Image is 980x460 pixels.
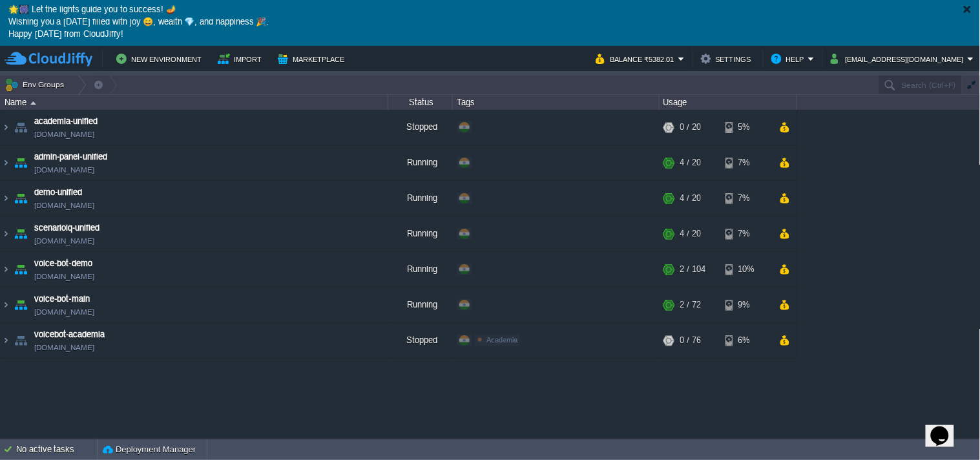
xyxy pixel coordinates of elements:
[725,181,767,216] div: 7%
[12,323,30,358] img: AMDAwAAAACH5BAEAAAAALAAAAAABAAEAAAICRAEAOw==
[660,95,797,110] div: Usage
[680,287,701,322] div: 2 / 72
[1,181,11,216] img: AMDAwAAAACH5BAEAAAAALAAAAAABAAEAAAICRAEAOw==
[34,199,94,212] a: [DOMAIN_NAME]
[388,323,453,358] div: Stopped
[34,163,94,176] a: [DOMAIN_NAME]
[1,95,388,110] div: Name
[12,145,30,180] img: AMDAwAAAACH5BAEAAAAALAAAAAABAAEAAAICRAEAOw==
[680,110,701,145] div: 0 / 20
[12,216,30,251] img: AMDAwAAAACH5BAEAAAAALAAAAAABAAEAAAICRAEAOw==
[1,110,11,145] img: AMDAwAAAACH5BAEAAAAALAAAAAABAAEAAAICRAEAOw==
[5,76,68,94] button: Env Groups
[454,95,659,110] div: Tags
[388,287,453,322] div: Running
[725,323,767,358] div: 6%
[8,5,972,17] p: 🌟🎆 Let the lights guide you to success! 🪔
[12,110,30,145] img: AMDAwAAAACH5BAEAAAAALAAAAAABAAEAAAICRAEAOw==
[5,51,92,67] img: CloudJiffy
[388,252,453,287] div: Running
[388,216,453,251] div: Running
[116,51,205,67] button: New Environment
[388,145,453,180] div: Running
[388,181,453,216] div: Running
[34,306,94,319] a: [DOMAIN_NAME]
[103,443,196,456] button: Deployment Manager
[1,145,11,180] img: AMDAwAAAACH5BAEAAAAALAAAAAABAAEAAAICRAEAOw==
[680,181,701,216] div: 4 / 20
[388,110,453,145] div: Stopped
[680,252,705,287] div: 2 / 104
[12,287,30,322] img: AMDAwAAAACH5BAEAAAAALAAAAAABAAEAAAICRAEAOw==
[34,341,94,354] a: [DOMAIN_NAME]
[34,128,94,141] a: [DOMAIN_NAME]
[680,216,701,251] div: 4 / 20
[278,51,348,67] button: Marketplace
[34,328,105,341] a: voicebot-academia
[12,181,30,216] img: AMDAwAAAACH5BAEAAAAALAAAAAABAAEAAAICRAEAOw==
[30,101,36,105] img: AMDAwAAAACH5BAEAAAAALAAAAAABAAEAAAICRAEAOw==
[16,439,97,460] div: No active tasks
[725,110,767,145] div: 5%
[725,145,767,180] div: 7%
[831,51,968,67] button: [EMAIL_ADDRESS][DOMAIN_NAME]
[34,222,99,235] a: scenarioiq-unified
[8,17,972,29] p: Wishing you a [DATE] filled with joy 😄, wealth 💎, and happiness 🎉.
[680,323,701,358] div: 0 / 76
[1,323,11,358] img: AMDAwAAAACH5BAEAAAAALAAAAAABAAEAAAICRAEAOw==
[34,270,94,283] a: [DOMAIN_NAME]
[12,252,30,287] img: AMDAwAAAACH5BAEAAAAALAAAAAABAAEAAAICRAEAOw==
[34,186,82,199] a: demo-unified
[725,216,767,251] div: 7%
[1,216,11,251] img: AMDAwAAAACH5BAEAAAAALAAAAAABAAEAAAICRAEAOw==
[1,252,11,287] img: AMDAwAAAACH5BAEAAAAALAAAAAABAAEAAAICRAEAOw==
[34,151,107,163] a: admin-panel-unified
[34,115,98,128] a: academia-unified
[389,95,452,110] div: Status
[926,408,967,447] iframe: chat widget
[218,51,266,67] button: Import
[34,257,92,270] a: voice-bot-demo
[34,235,94,247] a: [DOMAIN_NAME]
[725,252,767,287] div: 10%
[8,29,972,41] p: Happy [DATE] from CloudJiffy!
[596,51,678,67] button: Balance ₹5382.01
[34,293,90,306] a: voice-bot-main
[486,336,517,344] span: Academia
[725,287,767,322] div: 9%
[701,51,755,67] button: Settings
[771,51,808,67] button: Help
[680,145,701,180] div: 4 / 20
[1,287,11,322] img: AMDAwAAAACH5BAEAAAAALAAAAAABAAEAAAICRAEAOw==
